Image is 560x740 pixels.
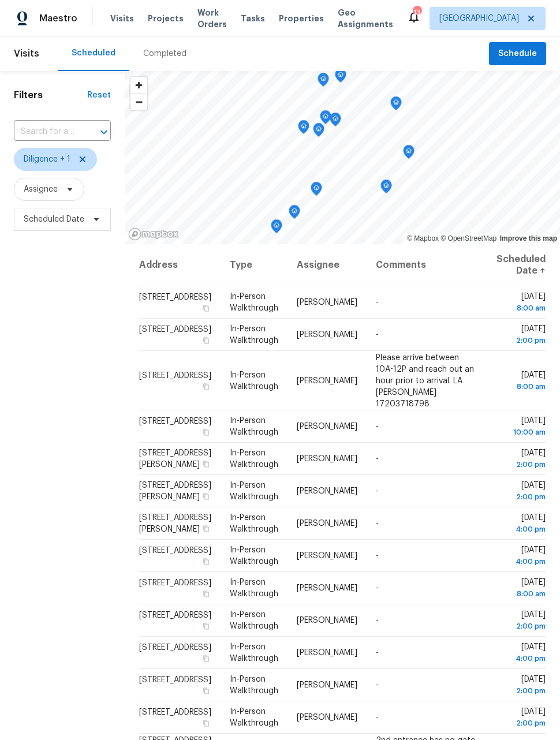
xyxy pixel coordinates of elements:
span: [DATE] [496,325,546,346]
div: Map marker [335,69,346,87]
div: 4:00 pm [496,524,546,535]
a: Mapbox homepage [128,227,179,241]
div: 13 [413,7,421,18]
span: Schedule [498,47,537,61]
div: Map marker [289,205,300,223]
span: - [376,681,379,689]
div: 2:00 pm [496,335,546,346]
button: Copy Address [201,524,211,534]
span: [STREET_ADDRESS] [139,417,211,425]
div: Completed [143,48,186,59]
button: Open [96,124,112,140]
span: [PERSON_NAME] [297,616,357,625]
div: Reset [87,89,111,101]
span: [DATE] [496,449,546,470]
div: 4:00 pm [496,653,546,664]
span: - [376,298,379,307]
span: Projects [148,13,184,24]
div: 2:00 pm [496,717,546,729]
span: In-Person Walkthrough [230,611,278,630]
button: Copy Address [201,335,211,346]
div: 4:00 pm [496,556,546,567]
span: In-Person Walkthrough [230,514,278,533]
span: - [376,616,379,625]
div: Map marker [271,219,282,237]
span: [STREET_ADDRESS] [139,611,211,619]
div: Map marker [390,96,402,114]
span: [STREET_ADDRESS] [139,293,211,301]
th: Scheduled Date ↑ [487,244,546,286]
span: Maestro [39,13,77,24]
span: [STREET_ADDRESS] [139,547,211,555]
div: Map marker [320,110,331,128]
div: Map marker [313,123,324,141]
span: [GEOGRAPHIC_DATA] [439,13,519,24]
div: 8:00 am [496,380,546,392]
span: [STREET_ADDRESS] [139,676,211,684]
span: [PERSON_NAME] [297,487,357,495]
span: In-Person Walkthrough [230,675,278,695]
div: 8:00 am [496,302,546,314]
span: [DATE] [496,546,546,567]
span: Visits [14,41,39,66]
a: Mapbox [407,234,439,242]
span: Work Orders [197,7,227,30]
span: [PERSON_NAME] [297,376,357,384]
span: In-Person Walkthrough [230,417,278,436]
span: [PERSON_NAME] [297,298,357,307]
div: 10:00 am [496,427,546,438]
th: Type [221,244,288,286]
span: [PERSON_NAME] [297,649,357,657]
button: Copy Address [201,491,211,502]
button: Copy Address [201,621,211,631]
button: Copy Address [201,653,211,664]
input: Search for an address... [14,123,79,141]
span: Assignee [24,184,58,195]
span: - [376,713,379,722]
div: Map marker [311,182,322,200]
div: Map marker [318,73,329,91]
span: [PERSON_NAME] [297,681,357,689]
div: Map marker [330,113,341,130]
span: [STREET_ADDRESS] [139,371,211,379]
div: Map marker [380,180,392,197]
span: Diligence + 1 [24,154,70,165]
a: Improve this map [500,234,557,242]
span: [PERSON_NAME] [297,423,357,431]
button: Copy Address [201,589,211,599]
button: Copy Address [201,718,211,728]
button: Copy Address [201,686,211,696]
span: [PERSON_NAME] [297,552,357,560]
span: [STREET_ADDRESS][PERSON_NAME] [139,481,211,501]
span: [DATE] [496,371,546,392]
div: 2:00 pm [496,621,546,632]
span: Tasks [241,14,265,23]
span: In-Person Walkthrough [230,449,278,469]
span: Please arrive between 10A-12P and reach out an hour prior to arrival. LA [PERSON_NAME] 17203718798 [376,353,474,408]
button: Copy Address [201,459,211,469]
span: [STREET_ADDRESS] [139,708,211,716]
span: [PERSON_NAME] [297,331,357,339]
button: Copy Address [201,556,211,567]
button: Schedule [489,42,546,66]
span: [DATE] [496,578,546,600]
span: - [376,423,379,431]
span: - [376,520,379,528]
span: - [376,649,379,657]
span: - [376,331,379,339]
th: Comments [367,244,487,286]
span: In-Person Walkthrough [230,708,278,727]
button: Zoom in [130,77,147,94]
span: [PERSON_NAME] [297,584,357,592]
span: [DATE] [496,417,546,438]
span: [STREET_ADDRESS] [139,326,211,334]
span: Geo Assignments [338,7,393,30]
span: [PERSON_NAME] [297,713,357,722]
button: Copy Address [201,427,211,438]
span: [STREET_ADDRESS][PERSON_NAME] [139,449,211,469]
div: Map marker [403,145,415,163]
div: 2:00 pm [496,459,546,470]
span: [DATE] [496,611,546,632]
div: Map marker [298,120,309,138]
